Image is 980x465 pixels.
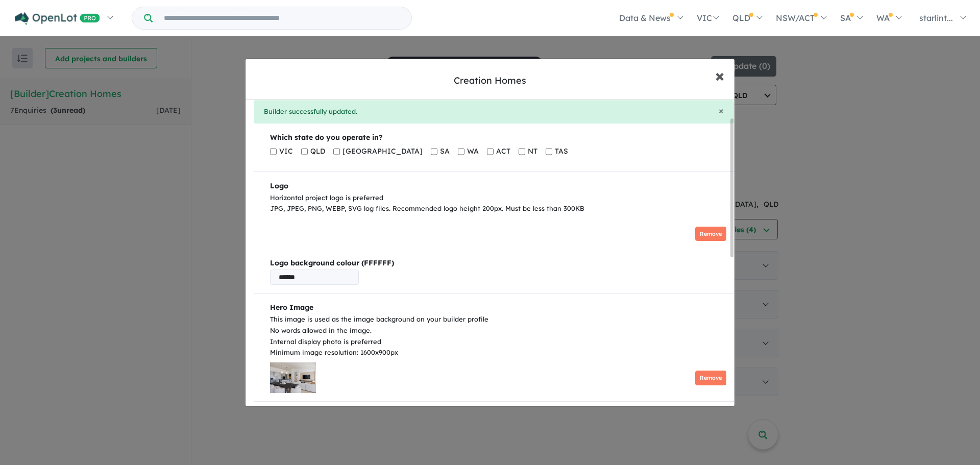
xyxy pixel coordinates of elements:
b: Logo [270,181,288,190]
span: NT [528,145,537,158]
img: Openlot PRO Logo White [15,12,100,25]
input: QLD [301,144,308,159]
img: unnamed%20-%20Edited.png [270,218,380,249]
button: Remove [695,371,726,385]
span: starlint... [919,13,953,23]
input: TAS [546,144,552,159]
input: SA [431,144,437,159]
span: ACT [496,145,510,158]
span: × [715,64,724,86]
button: Close [719,106,724,115]
span: QLD [310,145,325,158]
input: [GEOGRAPHIC_DATA] [333,144,340,159]
span: SA [440,145,450,158]
div: Builder successfully updated. [254,100,734,124]
b: Hero Image [270,303,313,312]
input: Try estate name, suburb, builder or developer [155,7,409,29]
b: Which state do you operate in? [270,133,383,142]
input: NT [519,144,525,159]
b: Logo background colour (FFFFFF) [270,257,726,270]
button: Remove [695,227,726,241]
div: Creation Homes [454,74,526,87]
input: VIC [270,144,277,159]
div: This image is used as the image background on your builder profile No words allowed in the image.... [270,314,726,358]
span: TAS [555,145,568,158]
span: VIC [279,145,293,158]
span: [GEOGRAPHIC_DATA] [342,145,423,158]
span: × [719,105,724,116]
span: WA [467,145,479,158]
input: ACT [487,144,494,159]
div: Horizontal project logo is preferred JPG, JPEG, PNG, WEBP, SVG log files. Recommended logo height... [270,192,726,215]
input: WA [458,144,464,159]
img: Creation%20Homes___1760497683.jpg [270,362,316,393]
